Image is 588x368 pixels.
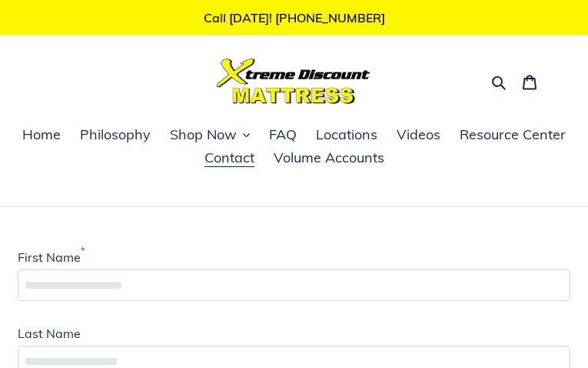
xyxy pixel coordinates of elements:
a: FAQ [261,124,304,147]
span: Shop Now [170,125,237,144]
a: Volume Accounts [266,147,392,170]
a: Home [15,124,68,147]
a: Resource Center [452,124,573,147]
label: Last Name [18,324,81,343]
span: Locations [316,125,377,144]
a: Videos [389,124,448,147]
span: Resource Center [460,125,566,144]
span: Philosophy [80,125,151,144]
span: FAQ [269,125,297,144]
a: Locations [308,124,385,147]
img: Xtreme Discount Mattress [217,59,370,104]
label: First Name [18,248,85,266]
a: Contact [197,147,262,170]
button: Shop Now [162,124,257,147]
span: Videos [397,125,440,144]
span: Volume Accounts [274,149,384,167]
a: Philosophy [72,124,158,147]
span: Contact [204,149,254,167]
span: Home [22,125,61,144]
